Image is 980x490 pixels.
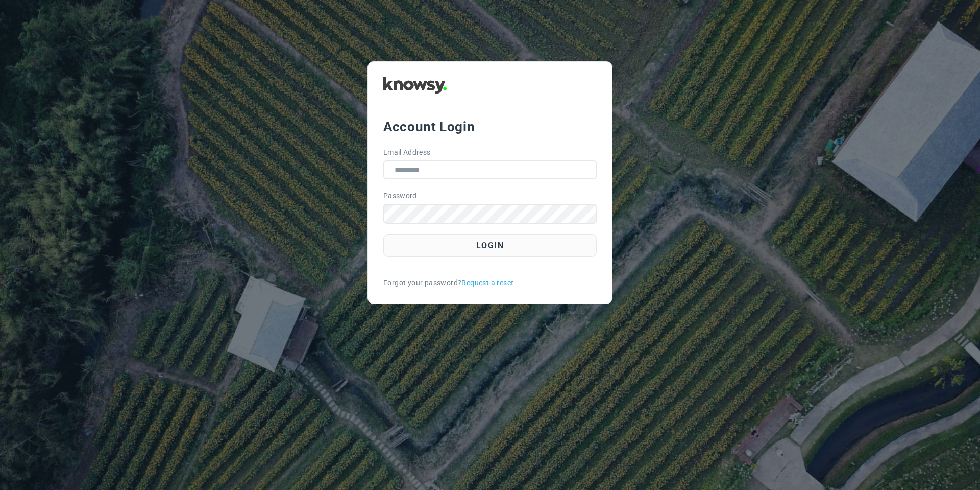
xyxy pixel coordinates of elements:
[383,277,597,288] div: Forgot your password?
[383,147,431,158] label: Email Address
[383,118,597,136] div: Account Login
[383,234,597,257] button: Login
[383,191,417,201] label: Password
[461,277,513,288] a: Request a reset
